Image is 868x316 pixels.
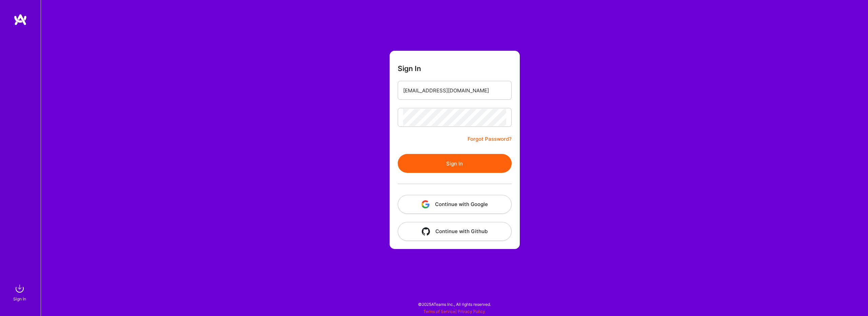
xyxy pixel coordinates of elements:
[458,309,485,314] a: Privacy Policy
[13,295,26,302] div: Sign In
[422,227,430,235] img: icon
[398,222,512,241] button: Continue with Github
[398,195,512,214] button: Continue with Google
[14,14,27,26] img: logo
[423,309,485,314] span: |
[403,82,506,99] input: Email...
[398,154,512,173] button: Sign In
[13,282,26,295] img: sign in
[41,296,868,313] div: © 2025 ATeams Inc., All rights reserved.
[398,64,421,73] h3: Sign In
[423,309,455,314] a: Terms of Service
[468,135,512,143] a: Forgot Password?
[14,282,26,302] a: sign inSign In
[421,200,430,208] img: icon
